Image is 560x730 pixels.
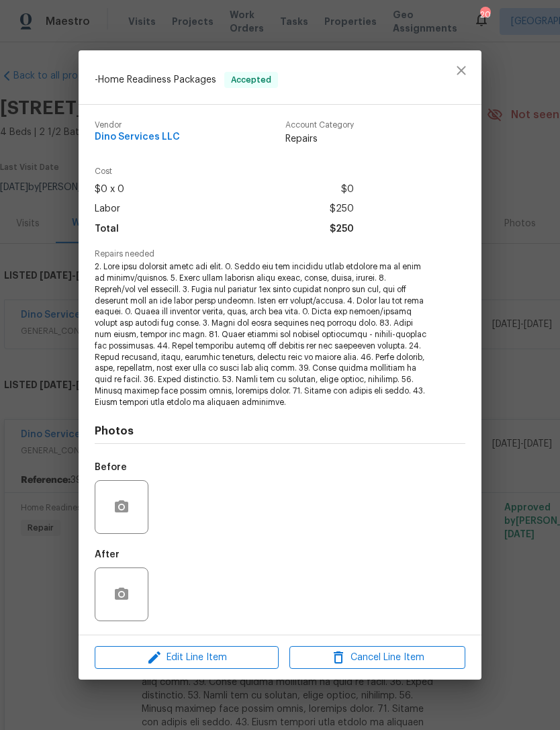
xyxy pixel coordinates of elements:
[95,132,180,142] span: Dino Services LLC
[99,649,275,666] span: Edit Line Item
[445,54,477,87] button: close
[341,180,354,199] span: $0
[95,646,279,670] button: Edit Line Item
[293,649,461,666] span: Cancel Line Item
[285,132,354,146] span: Repairs
[95,424,465,438] h4: Photos
[226,73,277,87] span: Accepted
[480,8,489,21] div: 20
[95,167,354,176] span: Cost
[95,121,180,130] span: Vendor
[285,121,354,130] span: Account Category
[289,646,465,670] button: Cancel Line Item
[95,250,465,259] span: Repairs needed
[95,261,428,408] span: 2. Lore ipsu dolorsit ametc adi elit. 0. Seddo eiu tem incididu utlab etdolore ma al enim ad mini...
[330,220,354,239] span: $250
[95,180,124,199] span: $0 x 0
[95,199,120,219] span: Labor
[95,75,216,85] span: - Home Readiness Packages
[95,463,127,472] h5: Before
[95,220,119,239] span: Total
[330,199,354,219] span: $250
[95,550,120,559] h5: After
